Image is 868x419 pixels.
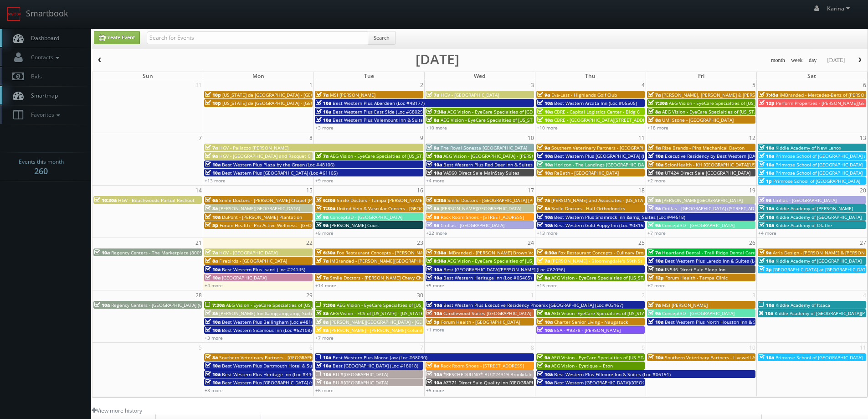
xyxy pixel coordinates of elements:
[26,34,59,42] span: Dashboard
[441,214,524,220] span: Rack Room Shoes - [STREET_ADDRESS]
[426,249,446,256] span: 7:30a
[537,117,553,123] span: 10a
[443,379,554,386] span: AZ371 Direct Sale Quality Inn [GEOGRAPHIC_DATA]
[827,5,853,12] span: Karina
[316,153,329,159] span: 7a
[537,379,553,386] span: 10a
[776,302,830,308] span: Kiddie Academy of Itsaca
[776,205,853,212] span: Kiddie Academy of [PERSON_NAME]
[330,92,375,98] span: MSI [PERSON_NAME]
[648,153,663,159] span: 10a
[205,170,221,176] span: 10a
[648,302,661,308] span: 7a
[648,222,661,228] span: 9a
[316,354,331,361] span: 10a
[776,222,832,228] span: Kiddie Academy of Olathe
[426,282,444,289] a: +5 more
[665,258,779,264] span: Best Western Plus Laredo Inn & Suites (Loc #44702)
[219,197,371,203] span: Smile Doctors - [PERSON_NAME] Chapel [PERSON_NAME] Orthodontic
[474,72,485,80] span: Wed
[776,258,862,264] span: Kiddie Academy of [GEOGRAPHIC_DATA]
[648,117,661,123] span: 8a
[554,100,637,106] span: Best Western Arcata Inn (Loc #05505)
[551,145,700,151] span: Southern Veterinary Partners - [GEOGRAPHIC_DATA][PERSON_NAME]
[648,92,661,98] span: 7a
[551,258,642,264] span: [PERSON_NAME] - Bloomingdale's 59th St
[205,266,221,273] span: 10a
[419,80,424,90] span: 2
[648,170,663,176] span: 10a
[330,319,459,325] span: [PERSON_NAME][GEOGRAPHIC_DATA] - [GEOGRAPHIC_DATA]
[665,354,847,361] span: Southern Veterinary Partners - Livewell Animal Urgent Care of [GEOGRAPHIC_DATA]
[758,230,776,236] a: +4 more
[426,230,447,236] a: +22 more
[316,371,331,378] span: 10a
[330,274,429,281] span: Smile Doctors - [PERSON_NAME] Chevy Chase
[316,92,329,98] span: 7a
[759,197,771,203] span: 9a
[551,354,714,361] span: AEG Vision - EyeCare Specialties of [US_STATE] – [PERSON_NAME] Eye Care
[333,354,427,361] span: Best Western Plus Moose Jaw (Loc #68030)
[537,205,550,212] span: 8a
[222,214,302,220] span: DuPont - [PERSON_NAME] Plantation
[205,362,221,369] span: 10a
[426,302,442,308] span: 10a
[426,117,439,123] span: 8a
[426,387,444,393] a: +5 more
[337,205,454,212] span: United Vein & Vascular Centers - [GEOGRAPHIC_DATA]
[759,258,774,264] span: 10a
[776,170,863,176] span: Primrose School of [GEOGRAPHIC_DATA]
[205,310,218,316] span: 8a
[426,214,439,220] span: 8a
[665,170,750,176] span: UT424 Direct Sale [GEOGRAPHIC_DATA]
[662,145,745,151] span: Rise Brands - Pins Mechanical Dayton
[554,170,619,176] span: ReBath - [GEOGRAPHIC_DATA]
[537,319,553,325] span: 10a
[205,197,218,203] span: 6a
[554,153,670,159] span: Best Western Plus [GEOGRAPHIC_DATA] (Loc #64008)
[205,327,221,333] span: 10a
[316,310,329,316] span: 8a
[426,109,446,115] span: 7:30a
[220,222,345,228] span: Forum Health - Pro Active Wellness - [GEOGRAPHIC_DATA]
[333,379,388,386] span: BU #[GEOGRAPHIC_DATA]
[426,124,447,131] a: +10 more
[337,302,502,308] span: AEG Vision - EyeCare Specialties of [US_STATE] – [PERSON_NAME] Eye Clinic
[537,258,550,264] span: 7a
[443,310,577,316] span: Candlewood Suites [GEOGRAPHIC_DATA] [GEOGRAPHIC_DATA]
[316,319,329,325] span: 8a
[537,222,553,228] span: 10a
[773,197,837,203] span: Cirillas - [GEOGRAPHIC_DATA]
[316,379,331,386] span: 10a
[441,145,527,151] span: The Royal Sonesta [GEOGRAPHIC_DATA]
[205,205,218,212] span: 8a
[662,109,816,115] span: AEG Vision - EyeCare Specialties of [US_STATE] - Carolina Family Vision
[316,274,329,281] span: 7a
[447,249,555,256] span: iMBranded - [PERSON_NAME] Brown Volkswagen
[537,249,557,256] span: 6:30a
[441,362,524,369] span: Rack Room Shoes - [STREET_ADDRESS]
[426,177,444,184] a: +4 more
[222,319,318,325] span: Best Western Plus Bellingham (Loc #48188)
[665,274,728,281] span: Forum Health - Tampa Clinic
[330,214,402,220] span: Concept3D - [GEOGRAPHIC_DATA]
[554,161,651,168] span: Horizon - The Landings [GEOGRAPHIC_DATA]
[222,100,348,106] span: [US_STATE] de [GEOGRAPHIC_DATA] - [GEOGRAPHIC_DATA]
[662,310,734,316] span: Concept3D - [GEOGRAPHIC_DATA]
[647,124,668,131] a: +18 more
[447,197,594,203] span: Smile Doctors - [GEOGRAPHIC_DATA] [PERSON_NAME] Orthodontics
[426,319,440,325] span: 5p
[648,161,663,168] span: 10a
[316,222,329,228] span: 9a
[537,214,553,220] span: 10a
[315,282,336,289] a: +14 more
[759,145,774,151] span: 10a
[364,72,374,80] span: Tue
[665,161,772,168] span: ScionHealth - KH [GEOGRAPHIC_DATA][US_STATE]
[205,274,221,281] span: 10a
[205,335,223,341] a: +3 more
[530,80,535,90] span: 3
[648,109,661,115] span: 8a
[537,197,550,203] span: 7a
[537,145,550,151] span: 9a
